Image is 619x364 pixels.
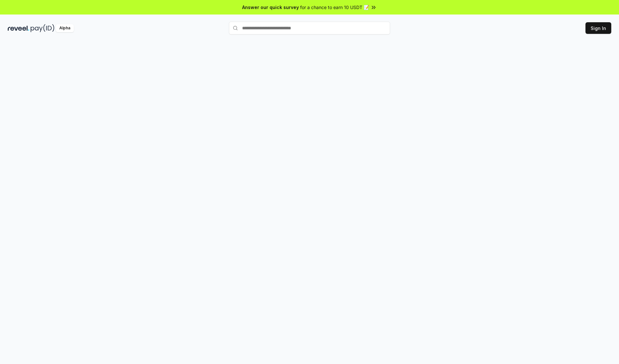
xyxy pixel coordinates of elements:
span: for a chance to earn 10 USDT 📝 [300,4,369,11]
div: Alpha [56,24,74,32]
img: pay_id [31,24,54,32]
img: reveel_dark [8,24,29,32]
button: Sign In [585,22,611,34]
span: Answer our quick survey [242,4,299,11]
